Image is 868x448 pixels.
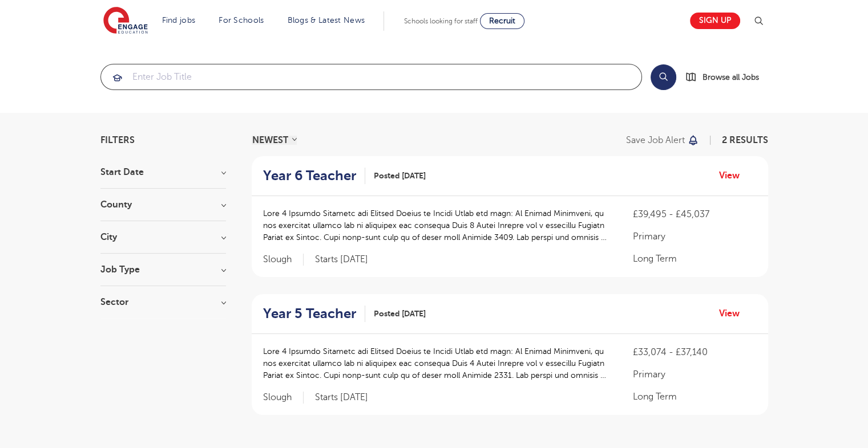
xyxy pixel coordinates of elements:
[100,200,226,209] h3: County
[103,7,148,35] img: Engage Education
[100,168,226,177] h3: Start Date
[374,308,426,320] span: Posted [DATE]
[651,64,676,90] button: Search
[722,135,768,145] span: 2 RESULTS
[633,252,756,266] p: Long Term
[633,345,756,359] p: £33,074 - £37,140
[685,71,768,84] a: Browse all Jobs
[263,345,611,381] p: Lore 4 Ipsumdo Sitametc adi Elitsed Doeius te Incidi Utlab etd magn: Al Enimad Minimveni, qu nos ...
[263,306,365,322] a: Year 5 Teacher
[100,233,226,242] h3: City
[162,16,196,25] a: Find jobs
[263,392,304,404] span: Slough
[703,71,759,84] span: Browse all Jobs
[480,13,524,29] a: Recruit
[288,16,365,25] a: Blogs & Latest News
[263,168,356,184] h2: Year 6 Teacher
[489,17,515,25] span: Recruit
[101,64,641,89] input: Submit
[263,254,304,266] span: Slough
[633,390,756,404] p: Long Term
[690,13,740,29] a: Sign up
[626,136,685,145] p: Save job alert
[719,306,748,321] a: View
[219,16,264,25] a: For Schools
[100,265,226,274] h3: Job Type
[315,254,368,266] p: Starts [DATE]
[626,136,700,145] button: Save job alert
[633,368,756,381] p: Primary
[633,230,756,243] p: Primary
[263,168,365,184] a: Year 6 Teacher
[374,170,426,182] span: Posted [DATE]
[100,64,642,90] div: Submit
[100,298,226,307] h3: Sector
[633,207,756,221] p: £39,495 - £45,037
[100,136,135,145] span: Filters
[404,17,478,25] span: Schools looking for staff
[719,168,748,183] a: View
[315,392,368,404] p: Starts [DATE]
[263,207,611,243] p: Lore 4 Ipsumdo Sitametc adi Elitsed Doeius te Incidi Utlab etd magn: Al Enimad Minimveni, qu nos ...
[263,306,356,322] h2: Year 5 Teacher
